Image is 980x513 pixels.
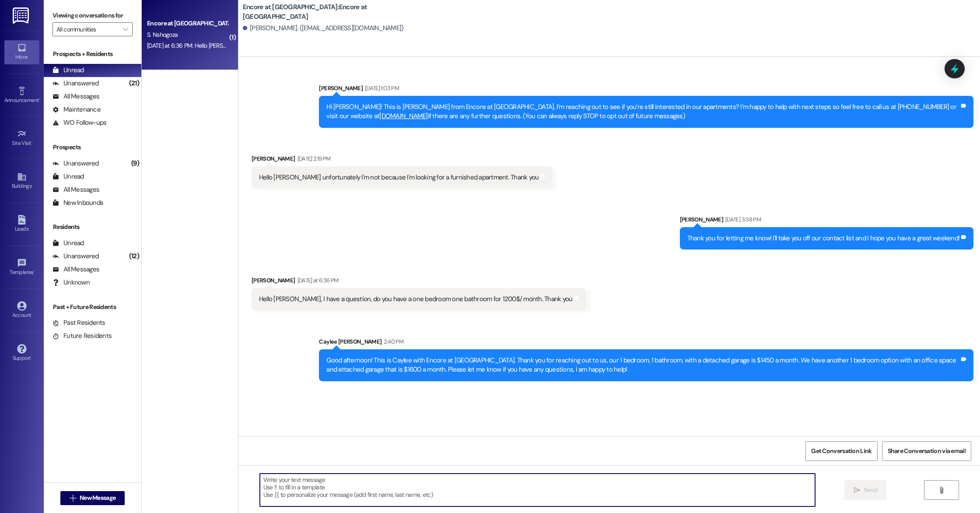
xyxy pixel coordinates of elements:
div: [DATE] at 6:36 PM [295,276,339,285]
div: [DATE] 3:38 PM [723,215,761,224]
span: • [39,96,40,102]
span: • [31,139,33,145]
div: New Inbounds [52,198,103,207]
div: All Messages [52,185,99,194]
a: Site Visit • [4,126,39,150]
div: Hello [PERSON_NAME] unfortunately I'm not because I'm looking for a furnished apartment. Thank you [259,173,539,182]
div: Past Residents [52,318,105,327]
div: Good afternoon! This is Caylee with Encore at [GEOGRAPHIC_DATA]. Thank you for reaching out to us... [326,356,959,375]
div: (9) [129,157,141,170]
div: Maintenance [52,105,101,114]
label: Viewing conversations for [52,9,133,22]
span: Share Conversation via email [888,446,966,456]
div: Unanswered [52,252,99,261]
div: Residents [44,222,141,232]
i:  [70,495,76,502]
div: [PERSON_NAME]. ([EMAIL_ADDRESS][DOMAIN_NAME]) [243,24,404,33]
div: Unanswered [52,79,99,88]
div: Unread [52,172,84,181]
div: [PERSON_NAME] [252,154,553,166]
div: All Messages [52,265,99,274]
a: Account [4,299,39,322]
div: Hi [PERSON_NAME]! This is [PERSON_NAME] from Encore at [GEOGRAPHIC_DATA]. I’m reaching out to see... [326,102,959,121]
button: Get Conversation Link [805,441,877,461]
span: • [34,268,35,274]
div: All Messages [52,92,99,101]
i:  [938,487,945,494]
i:  [854,487,860,494]
i:  [123,26,128,33]
a: [DOMAIN_NAME] [379,112,427,120]
span: New Message [80,493,115,502]
div: Unknown [52,278,90,287]
div: Hello [PERSON_NAME], I have a question, do you have a one bedroom one bathroom for 1200$/ month. ... [259,295,573,304]
img: ResiDesk Logo [13,7,31,24]
button: Share Conversation via email [882,441,971,461]
div: Thank you for letting me know! I'll take you off our contact list and I hope you have a great wee... [687,234,960,243]
div: Prospects + Residents [44,49,141,59]
div: [PERSON_NAME] [680,215,974,227]
b: Encore at [GEOGRAPHIC_DATA]: Encore at [GEOGRAPHIC_DATA] [243,3,418,21]
div: Unread [52,66,84,75]
div: WO Follow-ups [52,118,106,127]
button: New Message [60,491,125,505]
div: (12) [127,249,141,263]
div: Caylee [PERSON_NAME] [319,337,973,349]
div: 2:40 PM [381,337,403,346]
input: All communities [56,22,119,36]
div: Encore at [GEOGRAPHIC_DATA] [147,19,228,28]
div: [DATE] at 6:36 PM: Hello [PERSON_NAME], I have a question, do you have a one bedroom one bathroom... [147,42,484,49]
a: Leads [4,212,39,236]
button: Send [844,480,887,500]
div: (21) [127,77,141,90]
div: [PERSON_NAME] [319,84,973,96]
div: Prospects [44,143,141,152]
a: Templates • [4,256,39,279]
span: Get Conversation Link [811,446,871,456]
span: S. Nshogoza [147,31,178,39]
div: Future Residents [52,331,112,341]
a: Inbox [4,40,39,64]
div: [DATE] 2:19 PM [295,154,331,163]
div: Unanswered [52,159,99,168]
div: [DATE] 1:03 PM [363,84,399,93]
div: Past + Future Residents [44,302,141,312]
a: Support [4,341,39,365]
div: Unread [52,239,84,248]
div: [PERSON_NAME] [252,276,587,288]
span: Send [864,485,877,495]
a: Buildings [4,169,39,193]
